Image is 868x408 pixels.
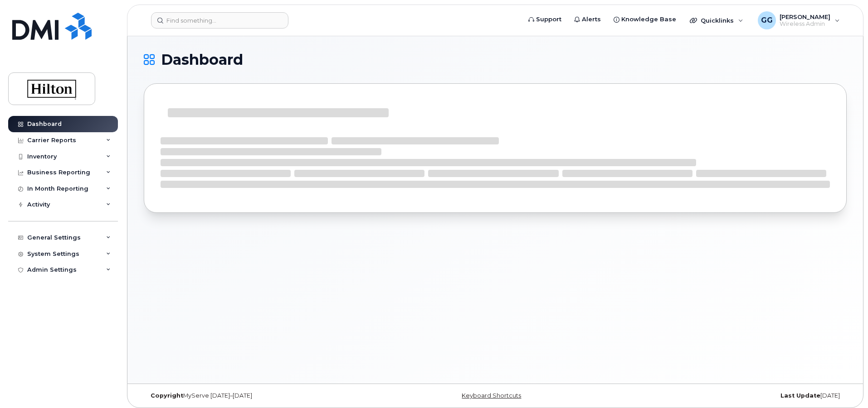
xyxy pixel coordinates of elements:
span: Dashboard [161,53,243,67]
a: Keyboard Shortcuts [462,392,521,399]
strong: Last Update [780,392,820,399]
div: MyServe [DATE]–[DATE] [144,392,378,399]
strong: Copyright [151,392,183,399]
div: [DATE] [612,392,847,399]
